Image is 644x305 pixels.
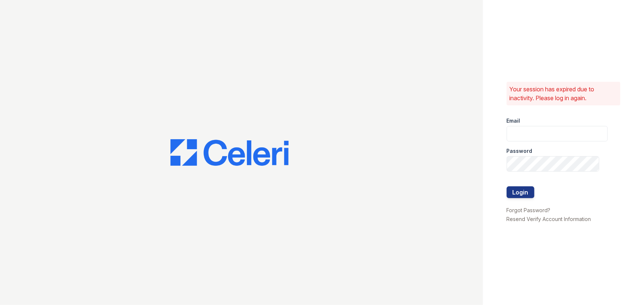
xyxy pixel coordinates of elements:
[171,139,289,166] img: CE_Logo_Blue-a8612792a0a2168367f1c8372b55b34899dd931a85d93a1a3d3e32e68fde9ad4.png
[507,147,533,155] label: Password
[507,207,551,213] a: Forgot Password?
[507,117,520,125] label: Email
[507,186,534,198] button: Login
[510,85,617,102] p: Your session has expired due to inactivity. Please log in again.
[507,216,591,222] a: Resend Verify Account Information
